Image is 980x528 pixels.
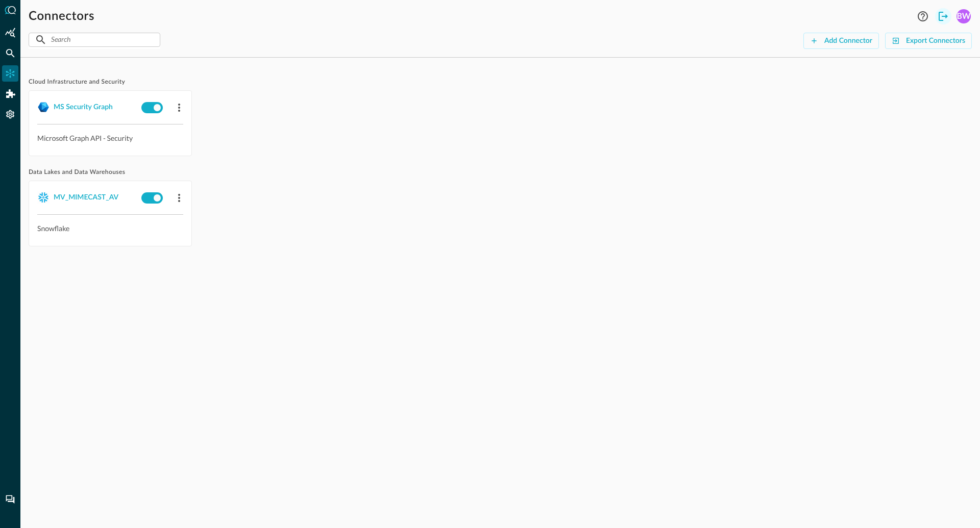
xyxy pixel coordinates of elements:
[54,101,113,114] div: MS Security Graph
[957,9,971,23] div: BW
[3,86,19,102] div: Addons
[37,223,183,234] p: Snowflake
[824,35,872,47] div: Add Connector
[54,191,118,204] div: MV_MIMECAST_AV
[54,99,113,115] button: MS Security Graph
[2,65,18,82] div: Connectors
[37,101,50,113] img: MicrosoftGraph.svg
[915,8,931,24] button: Help
[2,106,18,122] div: Settings
[803,33,879,49] button: Add Connector
[29,168,972,177] span: Data Lakes and Data Warehouses
[37,191,50,204] img: Snowflake.svg
[2,24,18,41] div: Summary Insights
[54,189,118,206] button: MV_MIMECAST_AV
[935,8,951,24] button: Logout
[51,30,137,49] input: Search
[29,78,972,86] span: Cloud Infrastructure and Security
[2,491,18,508] div: Chat
[906,35,965,47] div: Export Connectors
[29,8,94,24] h1: Connectors
[2,45,18,61] div: Federated Search
[885,33,972,49] button: Export Connectors
[37,133,183,143] p: Microsoft Graph API - Security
